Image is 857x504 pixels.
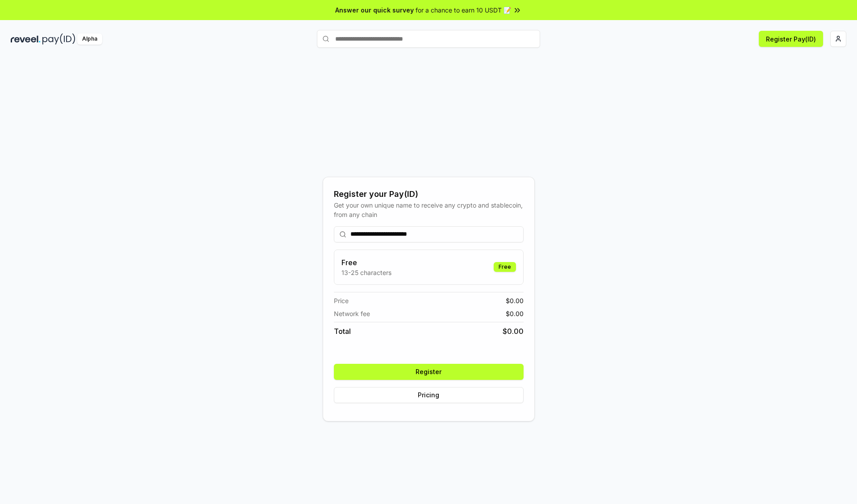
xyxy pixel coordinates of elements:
[759,31,823,47] button: Register Pay(ID)
[335,5,414,15] span: Answer our quick survey
[503,326,524,337] span: $ 0.00
[334,188,524,200] div: Register your Pay(ID)
[334,364,524,380] button: Register
[334,326,351,337] span: Total
[506,309,524,318] span: $ 0.00
[42,33,75,45] img: pay_id
[506,296,524,305] span: $ 0.00
[334,387,524,403] button: Pricing
[494,262,516,272] div: Free
[334,200,524,219] div: Get your own unique name to receive any crypto and stablecoin, from any chain
[11,33,41,45] img: reveel_dark
[341,257,391,268] h3: Free
[416,5,511,15] span: for a chance to earn 10 USDT 📝
[334,309,370,318] span: Network fee
[77,33,102,45] div: Alpha
[341,268,391,277] p: 13-25 characters
[334,296,349,305] span: Price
